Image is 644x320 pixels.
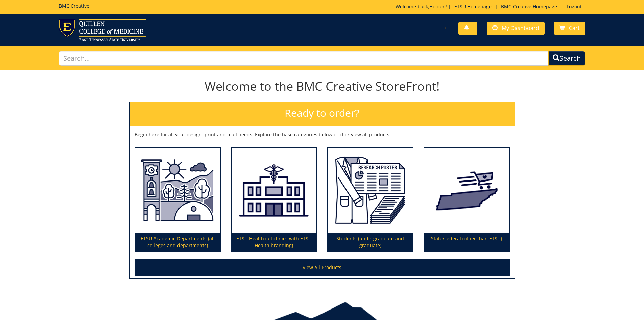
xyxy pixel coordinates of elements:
a: Logout [563,3,585,10]
a: My Dashboard [487,22,545,35]
img: ETSU Academic Departments (all colleges and departments) [135,148,220,233]
a: Cart [554,22,585,35]
a: ETSU Health (all clinics with ETSU Health branding) [232,148,316,252]
a: View All Products [135,259,510,276]
p: ETSU Health (all clinics with ETSU Health branding) [232,233,316,252]
img: State/Federal (other than ETSU) [424,148,509,233]
p: State/Federal (other than ETSU) [424,233,509,252]
p: ETSU Academic Departments (all colleges and departments) [135,233,220,252]
a: Holden [429,3,446,10]
span: Cart [569,24,580,32]
input: Search... [59,51,549,66]
button: Search [548,51,585,66]
p: Students (undergraduate and graduate) [328,233,413,252]
img: ETSU Health (all clinics with ETSU Health branding) [232,148,316,233]
p: Welcome back, ! | | | [396,3,585,10]
h5: BMC Creative [59,3,89,8]
img: Students (undergraduate and graduate) [328,148,413,233]
a: BMC Creative Homepage [498,3,560,10]
a: ETSU Academic Departments (all colleges and departments) [135,148,220,252]
h1: Welcome to the BMC Creative StoreFront! [129,80,515,93]
a: Students (undergraduate and graduate) [328,148,413,252]
img: ETSU logo [59,19,146,41]
span: My Dashboard [502,24,539,32]
a: ETSU Homepage [451,3,495,10]
p: Begin here for all your design, print and mail needs. Explore the base categories below or click ... [135,131,510,138]
h2: Ready to order? [130,102,515,126]
a: State/Federal (other than ETSU) [424,148,509,252]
